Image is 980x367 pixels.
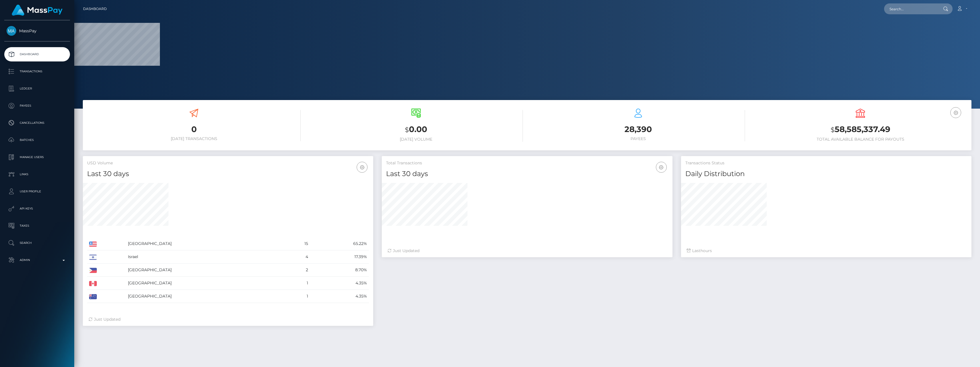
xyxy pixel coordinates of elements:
td: 4.35% [310,290,369,303]
td: 1 [284,277,310,290]
td: [GEOGRAPHIC_DATA] [126,237,284,250]
a: Ledger [4,81,70,96]
img: IL.png [89,255,97,260]
td: 1 [284,290,310,303]
h4: Last 30 days [87,169,369,179]
td: 4 [284,250,310,264]
p: Admin [7,256,68,264]
td: [GEOGRAPHIC_DATA] [126,290,284,303]
p: Ledger [7,84,68,93]
img: PH.png [89,268,97,273]
a: Payees [4,99,70,113]
a: User Profile [4,184,70,199]
h4: Last 30 days [386,169,668,179]
p: Search [7,239,68,247]
a: Cancellations [4,116,70,130]
span: MassPay [4,28,70,33]
p: Cancellations [7,119,68,127]
h6: Total Available Balance for Payouts [754,137,967,142]
a: Dashboard [83,3,107,15]
h4: Daily Distribution [685,169,967,179]
td: 15 [284,237,310,250]
p: Batches [7,136,68,144]
td: Israel [126,250,284,264]
p: User Profile [7,187,68,196]
td: 2 [284,264,310,277]
h6: [DATE] Transactions [87,136,301,141]
a: Batches [4,133,70,147]
td: 65.22% [310,237,369,250]
td: 17.39% [310,250,369,264]
h6: Payees [531,136,745,141]
a: Links [4,167,70,181]
a: Manage Users [4,150,70,164]
img: US.png [89,242,97,247]
a: Dashboard [4,47,70,61]
h5: Total Transactions [386,160,668,166]
h3: 0 [87,124,301,135]
h6: [DATE] Volume [309,137,523,142]
div: Just Updated [89,316,367,322]
img: MassPay [7,26,16,36]
td: 8.70% [310,264,369,277]
p: Taxes [7,222,68,230]
h3: 0.00 [309,124,523,135]
p: Dashboard [7,50,68,59]
p: Payees [7,101,68,110]
a: Search [4,236,70,250]
p: API Keys [7,204,68,213]
div: Just Updated [387,248,666,254]
a: Transactions [4,64,70,79]
h3: 58,585,337.49 [754,124,967,135]
td: 4.35% [310,277,369,290]
img: CA.png [89,281,97,286]
td: [GEOGRAPHIC_DATA] [126,277,284,290]
p: Transactions [7,67,68,76]
a: API Keys [4,202,70,216]
img: MassPay Logo [12,5,63,16]
h5: USD Volume [87,160,369,166]
a: Taxes [4,219,70,233]
p: Manage Users [7,153,68,161]
td: [GEOGRAPHIC_DATA] [126,264,284,277]
small: $ [831,126,835,134]
small: $ [405,126,409,134]
div: Last hours [687,248,966,254]
h5: Transactions Status [685,160,967,166]
img: AU.png [89,294,97,299]
h3: 28,390 [531,124,745,135]
p: Links [7,170,68,179]
a: Admin [4,253,70,267]
input: Search... [884,3,938,14]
